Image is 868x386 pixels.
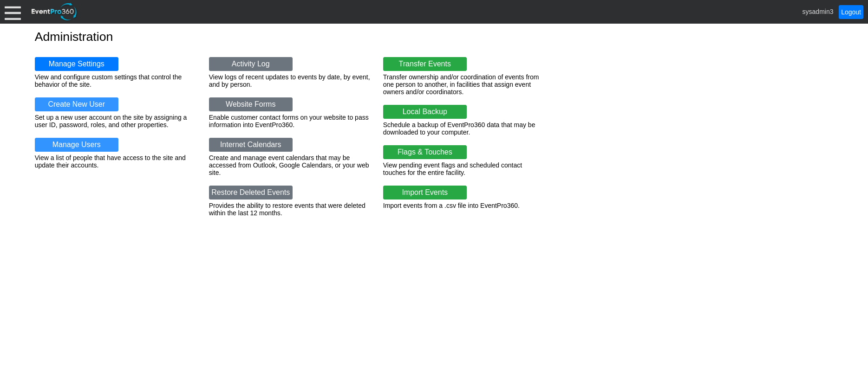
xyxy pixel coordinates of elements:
[383,105,467,119] a: Local Backup
[839,5,863,19] a: Logout
[35,114,197,129] div: Set up a new user account on the site by assigning a user ID, password, roles, and other properties.
[35,97,118,111] a: Create New User
[383,186,467,199] a: Import Events
[383,202,546,209] div: Import events from a .csv file into EventPro360.
[209,138,293,152] a: Internet Calendars
[383,145,467,159] a: Flags & Touches
[35,31,834,43] h1: Administration
[209,57,293,71] a: Activity Log
[209,202,372,217] div: Provides the ability to restore events that were deleted within the last 12 months.
[209,186,293,199] a: Restore Deleted Events
[209,97,293,111] a: Website Forms
[209,73,372,88] div: View logs of recent updates to events by date, by event, and by person.
[35,154,197,169] div: View a list of people that have access to the site and update their accounts.
[5,4,21,20] div: Menu: Click or 'Crtl+M' to toggle menu open/close
[209,114,372,129] div: Enable customer contact forms on your website to pass information into EventPro360.
[383,161,546,176] div: View pending event flags and scheduled contact touches for the entire facility.
[30,1,78,22] img: EventPro360
[35,138,118,152] a: Manage Users
[383,121,546,136] div: Schedule a backup of EventPro360 data that may be downloaded to your computer.
[35,73,197,88] div: View and configure custom settings that control the behavior of the site.
[383,57,467,71] a: Transfer Events
[35,57,118,71] a: Manage Settings
[803,7,834,15] span: sysadmin3
[383,73,546,96] div: Transfer ownership and/or coordination of events from one person to another, in facilities that a...
[209,154,372,176] div: Create and manage event calendars that may be accessed from Outlook, Google Calendars, or your we...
